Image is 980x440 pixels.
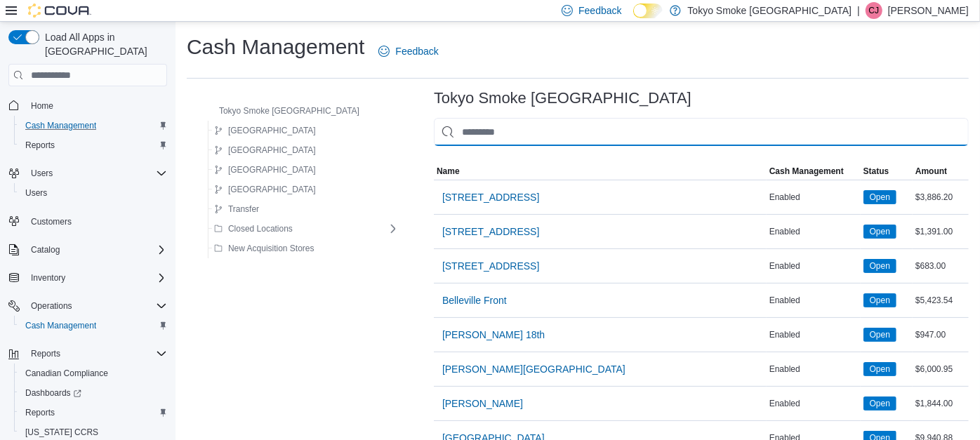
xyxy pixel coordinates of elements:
h3: Tokyo Smoke [GEOGRAPHIC_DATA] [434,90,691,107]
span: Operations [25,298,167,314]
input: Dark Mode [633,4,663,18]
span: Tokyo Smoke [GEOGRAPHIC_DATA] [219,105,359,116]
button: [GEOGRAPHIC_DATA] [208,161,322,178]
button: Cash Management [14,116,173,135]
span: Open [863,396,896,411]
span: Reports [25,407,55,418]
span: Inventory [25,269,167,286]
span: Open [863,190,896,204]
span: CJ [869,2,880,19]
button: Tokyo Smoke [GEOGRAPHIC_DATA] [199,102,365,119]
button: [PERSON_NAME] 18th [437,321,550,349]
span: Open [870,294,890,307]
div: Enabled [767,189,861,206]
button: Inventory [3,268,173,288]
span: [STREET_ADDRESS] [442,190,539,204]
img: Cova [28,4,91,18]
span: [GEOGRAPHIC_DATA] [228,125,316,136]
span: Cash Management [769,166,844,177]
button: [STREET_ADDRESS] [437,183,545,211]
button: Cash Management [14,316,173,335]
span: [GEOGRAPHIC_DATA] [228,184,316,195]
span: [PERSON_NAME] [442,396,523,411]
span: Open [863,293,896,307]
div: $6,000.95 [913,361,969,378]
button: Closed Locations [208,220,298,237]
span: Amount [915,166,947,177]
span: Inventory [31,272,65,284]
div: Enabled [767,292,861,309]
span: [STREET_ADDRESS] [442,259,539,273]
input: This is a search bar. As you type, the results lower in the page will automatically filter. [434,118,969,146]
span: Reports [25,345,167,362]
div: $1,844.00 [913,395,969,412]
a: Home [25,98,59,114]
div: $683.00 [913,258,969,274]
div: $1,391.00 [913,223,969,240]
button: Name [434,163,767,180]
div: Craig Jacobs [866,2,882,19]
span: Reports [20,137,167,154]
span: Load All Apps in [GEOGRAPHIC_DATA] [39,30,167,58]
button: Users [14,183,173,203]
p: | [857,2,860,19]
span: Open [863,259,896,273]
span: Users [31,168,53,179]
button: Transfer [208,201,265,218]
button: Operations [25,298,78,314]
a: Feedback [373,37,444,65]
span: Open [870,328,890,341]
a: Customers [25,213,77,230]
button: Customers [3,211,173,232]
span: Home [25,96,167,114]
span: Name [437,166,460,177]
span: Dashboards [20,385,167,401]
button: Cash Management [767,163,861,180]
button: Reports [3,344,173,364]
p: Tokyo Smoke [GEOGRAPHIC_DATA] [688,2,852,19]
span: [STREET_ADDRESS] [442,225,539,239]
h1: Cash Management [187,33,364,61]
a: Cash Management [20,317,102,334]
div: Enabled [767,361,861,378]
button: Operations [3,296,173,316]
button: Belleville Front [437,286,512,314]
button: Catalog [3,240,173,260]
span: Operations [31,300,72,312]
button: Reports [25,345,66,362]
a: Dashboards [14,383,173,403]
span: Transfer [228,204,259,215]
span: Dark Mode [633,18,634,19]
button: Home [3,95,173,115]
span: Open [863,225,896,239]
button: Users [3,164,173,183]
span: Catalog [31,244,60,255]
span: Cash Management [25,320,96,331]
p: [PERSON_NAME] [888,2,969,19]
span: Dashboards [25,387,81,399]
button: Amount [913,163,969,180]
div: Enabled [767,258,861,274]
span: Users [25,165,167,182]
button: [STREET_ADDRESS] [437,252,545,280]
a: Cash Management [20,117,102,134]
div: $3,886.20 [913,189,969,206]
span: Open [870,225,890,238]
span: New Acquisition Stores [228,243,314,254]
button: Status [861,163,913,180]
a: Users [20,185,53,201]
a: Canadian Compliance [20,365,114,382]
span: Cash Management [20,317,167,334]
div: $947.00 [913,326,969,343]
button: [GEOGRAPHIC_DATA] [208,142,322,159]
a: Reports [20,404,60,421]
span: Feedback [395,44,438,58]
button: Reports [14,135,173,155]
span: Customers [25,213,167,230]
span: Canadian Compliance [25,368,108,379]
button: [PERSON_NAME][GEOGRAPHIC_DATA] [437,355,631,383]
button: Catalog [25,241,65,258]
div: Enabled [767,326,861,343]
span: Catalog [25,241,167,258]
span: [US_STATE] CCRS [25,427,98,438]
